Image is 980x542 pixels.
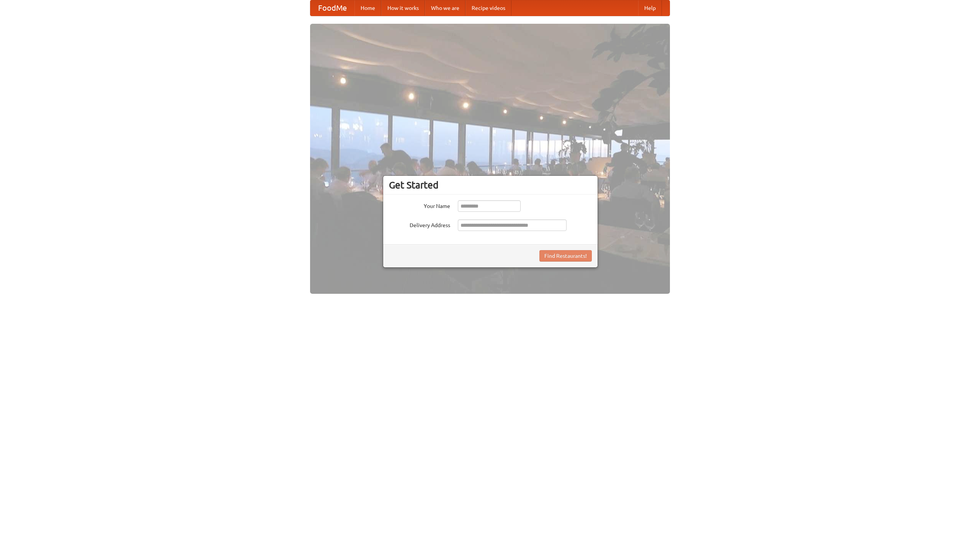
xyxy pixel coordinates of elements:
h3: Get Started [389,179,592,191]
a: FoodMe [310,0,354,16]
a: Help [638,0,662,16]
button: Find Restaurants! [539,250,592,262]
a: How it works [381,0,425,16]
a: Recipe videos [465,0,511,16]
label: Your Name [389,200,450,210]
a: Who we are [425,0,465,16]
label: Delivery Address [389,219,450,229]
a: Home [354,0,381,16]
